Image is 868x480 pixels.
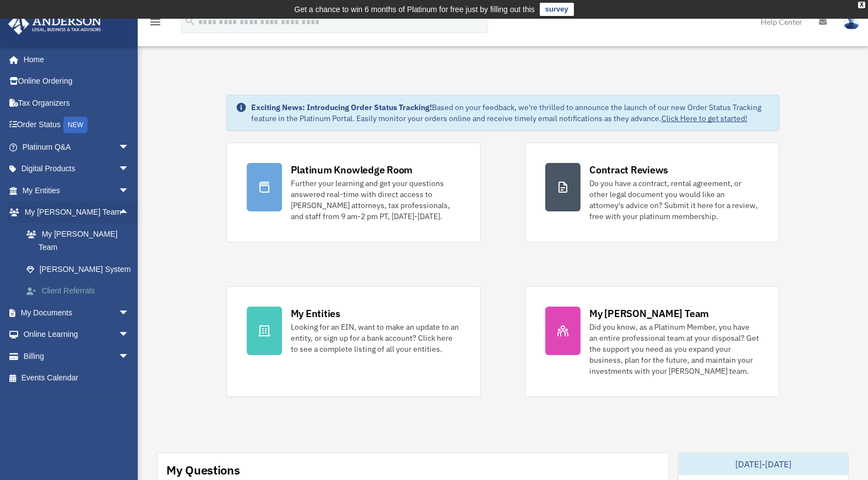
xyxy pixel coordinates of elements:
[858,2,865,8] div: close
[661,113,747,123] a: Click Here to get started!
[118,136,140,159] span: arrow_drop_down
[118,201,140,224] span: arrow_drop_up
[118,179,140,202] span: arrow_drop_down
[118,158,140,181] span: arrow_drop_down
[8,158,146,180] a: Digital Productsarrow_drop_down
[589,321,759,377] div: Did you know, as a Platinum Member, you have an entire professional team at your disposal? Get th...
[118,345,140,368] span: arrow_drop_down
[525,286,779,397] a: My [PERSON_NAME] Team Did you know, as a Platinum Member, you have an entire professional team at...
[63,117,88,133] div: NEW
[8,70,146,92] a: Online Ordering
[15,258,146,280] a: [PERSON_NAME] System
[679,453,848,475] div: [DATE]-[DATE]
[8,136,146,158] a: Platinum Q&Aarrow_drop_down
[525,143,779,242] a: Contract Reviews Do you have a contract, rental agreement, or other legal document you would like...
[8,114,146,137] a: Order StatusNEW
[184,15,196,27] i: search
[226,286,481,397] a: My Entities Looking for an EIN, want to make an update to an entity, or sign up for a bank accoun...
[118,324,140,346] span: arrow_drop_down
[251,102,771,124] div: Based on your feedback, we're thrilled to announce the launch of our new Order Status Tracking fe...
[251,102,432,112] strong: Exciting News: Introducing Order Status Tracking!
[843,14,860,30] img: User Pic
[540,3,574,16] a: survey
[589,307,709,320] div: My [PERSON_NAME] Team
[8,345,146,367] a: Billingarrow_drop_down
[291,163,413,177] div: Platinum Knowledge Room
[5,13,105,35] img: Anderson Advisors Platinum Portal
[8,324,146,346] a: Online Learningarrow_drop_down
[226,143,481,242] a: Platinum Knowledge Room Further your learning and get your questions answered real-time with dire...
[291,321,460,354] div: Looking for an EIN, want to make an update to an entity, or sign up for a bank account? Click her...
[8,367,146,389] a: Events Calendar
[166,462,240,478] div: My Questions
[291,307,340,320] div: My Entities
[8,201,146,223] a: My [PERSON_NAME] Teamarrow_drop_up
[589,178,759,222] div: Do you have a contract, rental agreement, or other legal document you would like an attorney's ad...
[291,178,460,222] div: Further your learning and get your questions answered real-time with direct access to [PERSON_NAM...
[589,163,668,177] div: Contract Reviews
[8,179,146,201] a: My Entitiesarrow_drop_down
[8,92,146,114] a: Tax Organizers
[149,19,162,29] a: menu
[15,280,146,302] a: Client Referrals
[8,48,140,70] a: Home
[118,302,140,324] span: arrow_drop_down
[15,223,146,258] a: My [PERSON_NAME] Team
[149,15,162,29] i: menu
[8,302,146,324] a: My Documentsarrow_drop_down
[294,3,535,16] div: Get a chance to win 6 months of Platinum for free just by filling out this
